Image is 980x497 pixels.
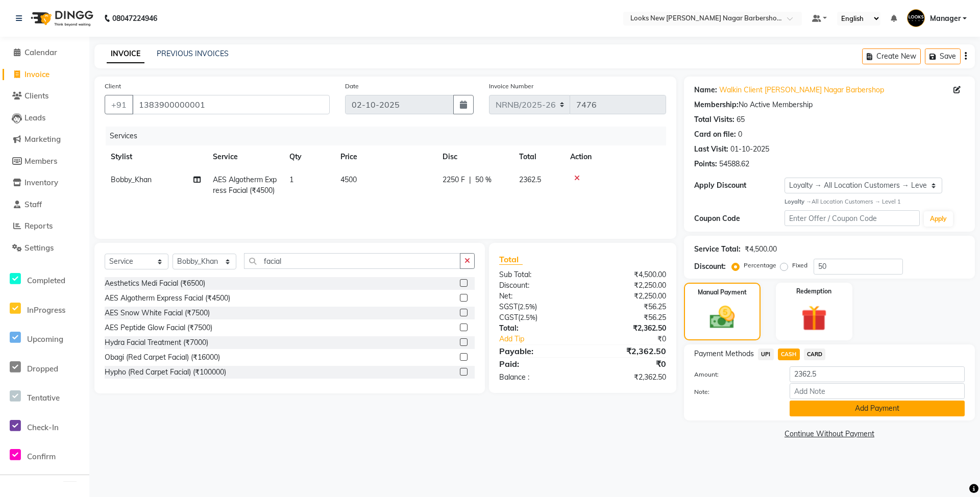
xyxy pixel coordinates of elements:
[475,175,492,185] span: 50 %
[132,95,330,114] input: Search by Name/Mobile/Email/Code
[24,91,48,101] span: Clients
[207,145,283,168] th: Service
[3,134,87,145] a: Marketing
[3,112,87,124] a: Leads
[492,302,583,312] div: ( )
[436,145,513,168] th: Disc
[492,323,583,334] div: Total:
[105,95,133,114] button: +91
[492,291,583,302] div: Net:
[3,69,87,81] a: Invoice
[582,323,674,334] div: ₹2,362.50
[598,334,674,344] div: ₹0
[27,305,65,315] span: InProgress
[24,134,61,144] span: Marketing
[694,129,736,140] div: Card on file:
[107,45,144,63] a: INVOICE
[105,322,212,333] div: AES Peptide Glow Facial (₹7500)
[105,82,121,91] label: Client
[686,429,973,439] a: Continue Without Payment
[907,9,925,27] img: Manager
[24,200,42,209] span: Staff
[744,261,776,270] label: Percentage
[213,175,277,195] span: AES Algotherm Express Facial (₹4500)
[24,113,45,122] span: Leads
[785,198,812,205] strong: Loyalty →
[492,372,583,383] div: Balance :
[27,276,65,285] span: Completed
[793,302,835,334] img: _gift.svg
[3,199,87,211] a: Staff
[105,352,220,363] div: Obagi (Red Carpet Facial) (₹16000)
[26,4,96,33] img: logo
[334,145,436,168] th: Price
[582,312,674,323] div: ₹56.25
[3,481,31,489] span: Bookings
[694,159,717,169] div: Points:
[582,280,674,291] div: ₹2,250.00
[244,253,460,269] input: Search or Scan
[790,383,965,399] input: Add Note
[489,82,533,91] label: Invoice Number
[3,47,87,59] a: Calendar
[862,48,921,64] button: Create New
[3,156,87,167] a: Members
[24,47,57,57] span: Calendar
[105,367,226,378] div: Hypho (Red Carpet Facial) (₹100000)
[27,334,63,344] span: Upcoming
[105,337,208,348] div: Hydra Facial Treatment (₹7000)
[469,175,471,185] span: |
[492,334,598,344] a: Add Tip
[105,308,210,318] div: AES Snow White Facial (₹7500)
[737,114,745,125] div: 65
[105,145,207,168] th: Stylist
[694,213,785,224] div: Coupon Code
[804,349,826,360] span: CARD
[27,364,58,374] span: Dropped
[499,313,518,322] span: CGST
[687,387,782,396] label: Note:
[582,269,674,280] div: ₹4,500.00
[745,244,777,255] div: ₹4,500.00
[582,291,674,302] div: ₹2,250.00
[27,452,56,461] span: Confirm
[24,178,58,187] span: Inventory
[694,349,754,359] span: Payment Methods
[24,156,57,166] span: Members
[582,345,674,357] div: ₹2,362.50
[702,303,742,332] img: _cash.svg
[930,13,961,24] span: Manager
[492,280,583,291] div: Discount:
[289,175,293,184] span: 1
[785,197,965,206] div: All Location Customers → Level 1
[24,243,54,253] span: Settings
[106,127,674,145] div: Services
[694,100,965,110] div: No Active Membership
[694,261,726,272] div: Discount:
[694,114,734,125] div: Total Visits:
[520,303,535,311] span: 2.5%
[283,145,334,168] th: Qty
[340,175,357,184] span: 4500
[790,401,965,416] button: Add Payment
[519,175,541,184] span: 2362.5
[443,175,465,185] span: 2250 F
[3,220,87,232] a: Reports
[520,313,535,321] span: 2.5%
[698,288,747,297] label: Manual Payment
[24,221,53,231] span: Reports
[792,261,807,270] label: Fixed
[924,211,953,227] button: Apply
[719,159,749,169] div: 54588.62
[790,366,965,382] input: Amount
[3,177,87,189] a: Inventory
[112,4,157,33] b: 08047224946
[105,278,205,289] div: Aesthetics Medi Facial (₹6500)
[111,175,152,184] span: Bobby_Khan
[582,372,674,383] div: ₹2,362.50
[582,358,674,370] div: ₹0
[738,129,742,140] div: 0
[785,210,920,226] input: Enter Offer / Coupon Code
[105,293,230,304] div: AES Algotherm Express Facial (₹4500)
[492,269,583,280] div: Sub Total:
